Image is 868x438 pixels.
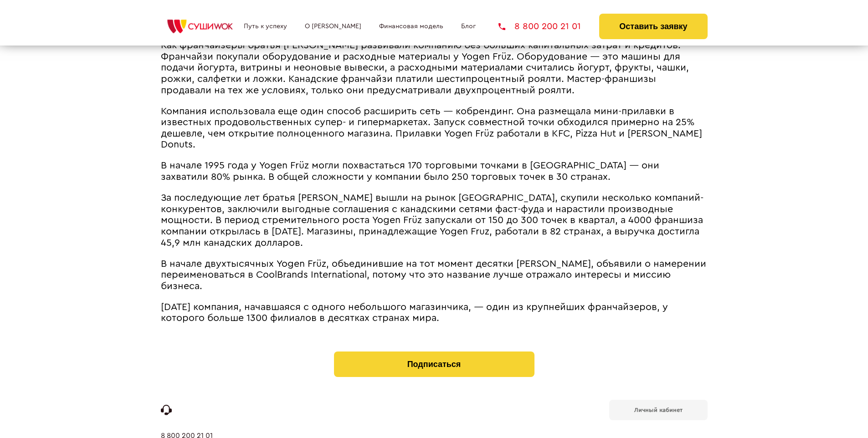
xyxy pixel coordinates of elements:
a: 8 800 200 21 01 [498,22,581,31]
span: Как франчайзеры братья [PERSON_NAME] развивали компанию без больших капитальных затрат и кредитов... [161,41,689,95]
a: О [PERSON_NAME] [305,23,361,30]
span: В начале 1995 года у Yogen Früz могли похвастаться 170 торговыми точками в [GEOGRAPHIC_DATA] ― он... [161,161,659,182]
a: Блог [461,23,476,30]
button: Подписаться [334,351,534,377]
span: Компания использовала еще один способ расширить сеть ― кобрендинг. Она размещала мини-прилавки в ... [161,107,702,150]
a: Финансовая модель [379,23,443,30]
span: В начале двухтысячных Yogen Früz, объединившие на тот момент десятки [PERSON_NAME], объявили о на... [161,259,706,291]
button: Оставить заявку [599,14,707,39]
a: Личный кабинет [609,400,708,420]
span: [DATE] компания, начавшаяся с одного небольшого магазинчика, ― один из крупнейших франчайзеров, у... [161,302,668,323]
b: Личный кабинет [634,407,683,413]
a: Путь к успеху [244,23,287,30]
span: За последующие лет братья [PERSON_NAME] вышли на рынок [GEOGRAPHIC_DATA], скупили несколько компа... [161,193,704,247]
span: 8 800 200 21 01 [514,22,581,31]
